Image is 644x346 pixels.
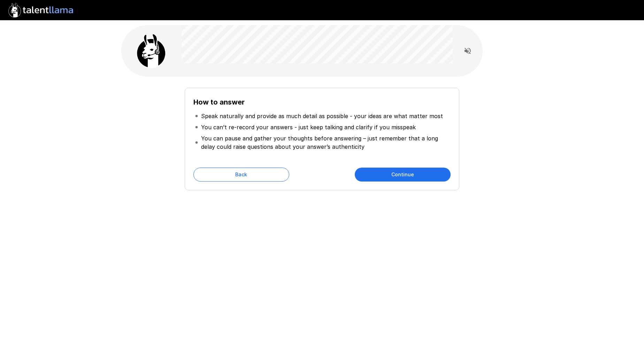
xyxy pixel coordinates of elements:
p: Speak naturally and provide as much detail as possible - your ideas are what matter most [201,112,443,120]
button: Back [193,168,289,182]
p: You can pause and gather your thoughts before answering – just remember that a long delay could r... [201,134,449,151]
button: Read questions aloud [461,44,475,58]
p: You can’t re-record your answers - just keep talking and clarify if you misspeak [201,123,416,131]
img: llama_clean.png [134,33,169,68]
button: Continue [355,168,451,182]
b: How to answer [193,98,245,106]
